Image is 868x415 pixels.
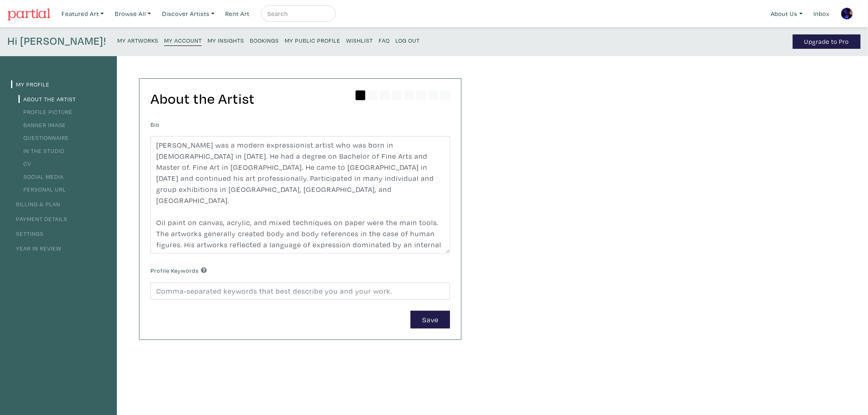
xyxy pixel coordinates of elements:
a: Settings [11,230,43,237]
a: My Insights [208,34,244,46]
small: My Public Profile [285,36,340,44]
a: Wishlist [346,34,373,46]
a: Featured Art [58,5,107,22]
a: About the Artist [18,95,76,103]
a: Log Out [395,34,420,46]
small: Bookings [250,36,279,44]
a: Social Media [18,173,64,180]
small: My Insights [208,36,244,44]
button: Save [411,311,450,328]
input: Search [267,9,328,19]
a: Browse All [111,5,155,22]
a: Banner Image [18,121,66,129]
a: My Artworks [117,34,158,46]
a: My Account [164,34,202,46]
a: Rent Art [222,5,254,22]
a: Upgrade to Pro [793,34,861,49]
label: Bio [151,120,160,129]
small: Wishlist [346,36,373,44]
a: Questionnaire [18,134,69,141]
img: phpThumb.php [841,7,853,20]
a: Payment Details [11,215,67,223]
small: My Account [164,36,202,44]
a: My Profile [11,80,50,88]
a: Billing & Plan [11,200,60,208]
small: FAQ [379,36,390,44]
label: Profile Keywords [151,266,207,275]
a: Profile Picture [18,108,73,116]
h4: Hi [PERSON_NAME]! [7,34,106,49]
h2: About the Artist [151,90,450,107]
a: Bookings [250,34,279,46]
input: Comma-separated keywords that best describe you and your work. [151,283,450,300]
small: Log Out [395,36,420,44]
textarea: [PERSON_NAME] was a modern expressionist artist who was born in [DEMOGRAPHIC_DATA] in [DATE]. He ... [151,136,450,253]
a: Inbox [810,5,834,22]
a: My Public Profile [285,34,340,46]
a: CV [18,160,31,167]
a: FAQ [379,34,390,46]
a: Year in Review [11,244,62,252]
a: About Us [767,5,806,22]
a: Personal URL [18,185,66,193]
small: My Artworks [117,36,158,44]
a: In the Studio [18,147,64,155]
a: Discover Artists [158,5,218,22]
